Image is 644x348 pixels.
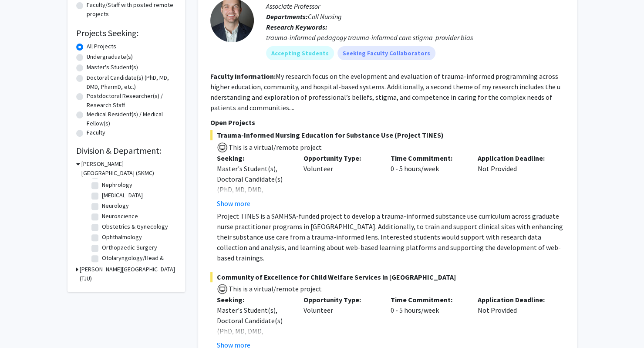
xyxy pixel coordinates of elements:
div: trauma-informed pedagogy trauma-informed care stigma provider bias [266,32,565,43]
p: Time Commitment: [391,294,465,305]
label: Faculty [87,128,105,137]
h3: [PERSON_NAME][GEOGRAPHIC_DATA] (TJU) [80,265,176,283]
label: Doctoral Candidate(s) (PhD, MD, DMD, PharmD, etc.) [87,73,176,91]
b: Faculty Information: [210,72,276,81]
p: Application Deadline: [478,153,552,163]
label: Obstetrics & Gynecology [102,222,168,231]
label: Nephrology [102,180,132,189]
label: Postdoctoral Researcher(s) / Research Staff [87,91,176,110]
mat-chip: Seeking Faculty Collaborators [337,46,435,60]
div: Not Provided [471,153,558,209]
p: Application Deadline: [478,294,552,305]
button: Show more [217,198,250,209]
span: Coll Nursing [308,12,342,21]
mat-chip: Accepting Students [266,46,334,60]
b: Departments: [266,12,308,21]
h2: Division & Department: [76,145,176,156]
label: [MEDICAL_DATA] [102,191,143,200]
label: Undergraduate(s) [87,52,133,61]
p: Time Commitment: [391,153,465,163]
p: Seeking: [217,153,291,163]
label: Master's Student(s) [87,63,138,72]
div: Master's Student(s), Doctoral Candidate(s) (PhD, MD, DMD, PharmD, etc.) [217,163,291,205]
label: Ophthalmology [102,233,142,242]
span: This is a virtual/remote project [228,284,322,293]
h2: Projects Seeking: [76,28,176,38]
p: Seeking: [217,294,291,305]
b: Research Keywords: [266,23,327,31]
p: Opportunity Type: [303,153,378,163]
span: Trauma-Informed Nursing Education for Substance Use (Project TINES) [210,130,565,140]
span: This is a virtual/remote project [228,143,322,152]
h3: [PERSON_NAME][GEOGRAPHIC_DATA] (SKMC) [81,159,176,178]
div: Volunteer [297,153,384,209]
label: Neurology [102,201,129,210]
label: Faculty/Staff with posted remote projects [87,0,176,19]
label: Otolaryngology/Head & Neck Surgery [102,253,174,272]
label: Medical Resident(s) / Medical Fellow(s) [87,110,176,128]
span: Community of Excellence for Child Welfare Services in [GEOGRAPHIC_DATA] [210,272,565,282]
iframe: Chat [7,309,37,341]
p: Opportunity Type: [303,294,378,305]
p: Open Projects [210,117,565,128]
p: Project TINES is a SAMHSA-funded project to develop a trauma-informed substance use curriculum ac... [217,211,565,263]
label: Neuroscience [102,212,138,221]
p: Associate Professor [266,1,565,11]
label: All Projects [87,42,116,51]
label: Orthopaedic Surgery [102,243,157,252]
div: 0 - 5 hours/week [384,153,471,209]
fg-read-more: My research focus on the evelopment and evaluation of trauma-informed programming across higher e... [210,72,560,112]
